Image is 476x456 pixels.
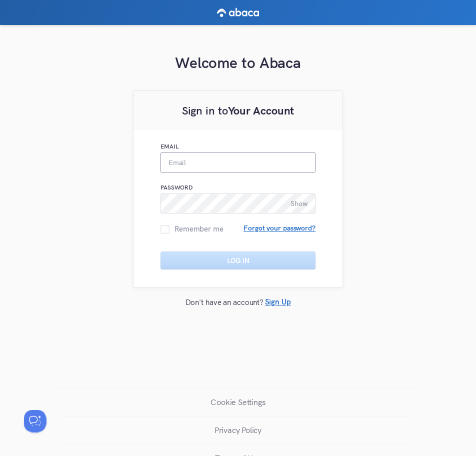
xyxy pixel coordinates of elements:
span: Forgot your password? [243,225,315,231]
h1: Welcome to Abaca [133,52,343,72]
span: Sign Up [265,297,290,307]
input: Email [160,152,315,172]
span: Remember me [169,225,223,232]
p: Don't have an account? [185,297,264,307]
a: Privacy Policy [65,416,410,444]
button: Forgot your password? [243,220,315,236]
iframe: Help Scout Beacon - Open [24,410,46,432]
h2: Sign in to [138,100,337,120]
a: Cookie Settings [65,388,410,416]
button: Sign Up [265,294,290,312]
b: Your Account [228,103,294,117]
